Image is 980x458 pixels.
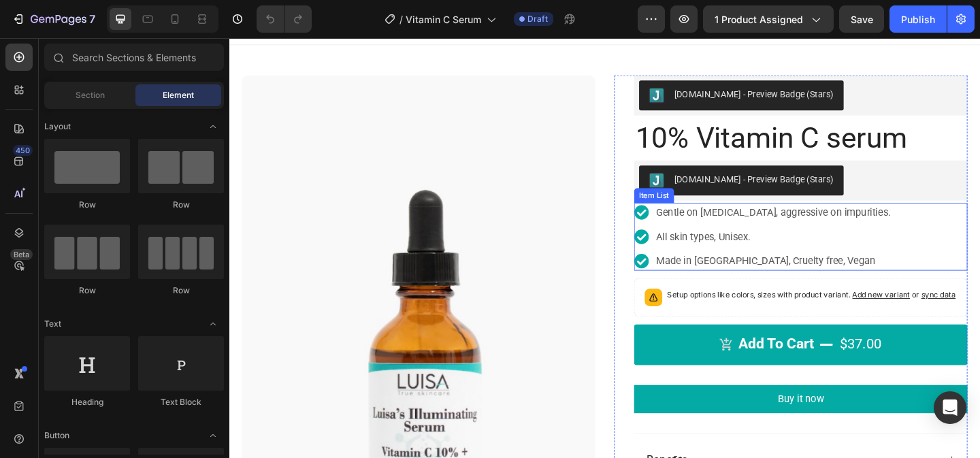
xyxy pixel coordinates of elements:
[901,12,935,27] div: Publish
[440,311,803,355] button: Add to cart
[5,5,101,33] button: 7
[138,396,224,408] div: Text Block
[446,46,668,78] button: Judge.me - Preview Badge (Stars)
[202,313,224,335] span: Toggle open
[464,208,719,224] p: All skin types, Unisex.
[202,116,224,137] span: Toggle open
[753,274,790,284] span: sync data
[44,429,69,442] span: Button
[163,89,194,101] span: Element
[678,274,740,284] span: Add new variant
[76,89,105,101] span: Section
[44,120,71,133] span: Layout
[889,5,947,33] button: Publish
[597,382,647,402] div: Buy it now
[457,54,473,70] img: Judgeme.png
[138,199,224,211] div: Row
[44,284,130,297] div: Row
[839,5,884,33] button: Save
[10,249,33,260] div: Beta
[740,274,790,284] span: or
[934,391,966,424] div: Open Intercom Messenger
[703,5,834,33] button: 1 product assigned
[446,138,668,171] button: Judge.me - Preview Badge (Stars)
[476,272,790,286] p: Setup options like colors, sizes with product variant.
[484,146,657,161] div: [DOMAIN_NAME] - Preview Badge (Stars)
[440,377,803,408] button: Buy it now
[406,12,481,27] span: Vitamin C Serum
[44,199,130,211] div: Row
[138,284,224,297] div: Row
[464,181,719,197] p: Gentle on [MEDICAL_DATA], aggressive on impurities.
[715,12,803,27] span: 1 product assigned
[554,323,636,343] div: Add to cart
[44,44,224,71] input: Search Sections & Elements
[202,425,224,446] span: Toggle open
[257,5,312,33] div: Undo/Redo
[527,13,548,25] span: Draft
[464,234,719,250] p: Made in [GEOGRAPHIC_DATA], Cruelty free, Vegan
[44,396,130,408] div: Heading
[13,145,33,156] div: 450
[484,54,657,68] div: [DOMAIN_NAME] - Preview Badge (Stars)
[44,318,61,330] span: Text
[851,14,873,25] span: Save
[89,11,95,27] p: 7
[663,322,710,344] div: $37.00
[399,12,403,27] span: /
[440,86,803,130] h1: 10% Vitamin C serum
[443,165,481,177] div: Item List
[457,146,473,163] img: Judgeme.png
[229,38,980,458] iframe: Design area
